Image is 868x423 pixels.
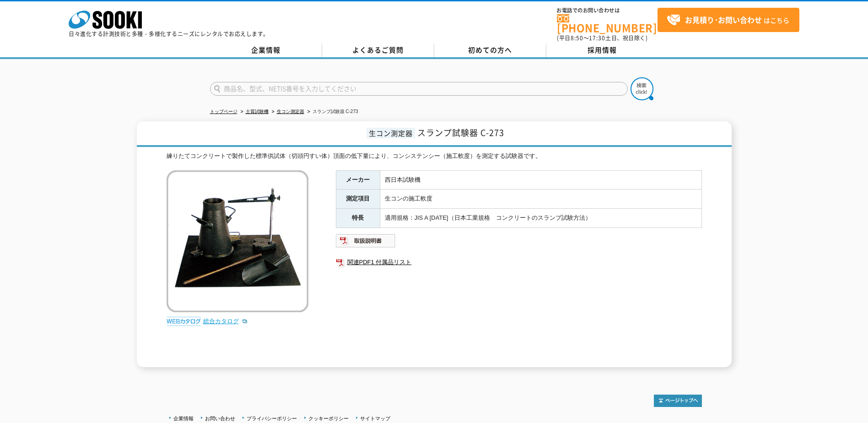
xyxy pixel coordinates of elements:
a: お問い合わせ [205,416,235,421]
span: 生コン測定器 [367,128,415,138]
p: 日々進化する計測技術と多種・多様化するニーズにレンタルでお応えします。 [69,31,269,37]
th: 測定項目 [336,190,380,209]
a: 企業情報 [173,416,194,421]
span: お電話でのお問い合わせは [557,8,658,13]
a: お見積り･お問い合わせはこちら [658,8,799,32]
a: 初めての方へ [434,43,546,57]
span: 8:50 [571,34,583,42]
a: 企業情報 [210,43,322,57]
a: クッキーポリシー [308,416,349,421]
td: 生コンの施工軟度 [380,190,701,209]
td: 西日本試験機 [380,170,701,190]
div: 練りたてコンクリートで製作した標準供試体（切頭円すい体）頂面の低下量により、コンシステンシー（施工軟度）を測定する試験器です。 [167,152,702,161]
span: はこちら [667,13,789,27]
strong: お見積り･お問い合わせ [685,14,762,25]
th: メーカー [336,170,380,190]
a: 関連PDF1 付属品リスト [336,256,702,268]
th: 特長 [336,209,380,228]
a: 総合カタログ [203,318,248,325]
a: プライバシーポリシー [247,416,297,421]
span: 17:30 [589,34,605,42]
td: 適用規格：JIS A [DATE]（日本工業規格 コンクリートのスランプ試験方法） [380,209,701,228]
img: webカタログ [167,317,201,326]
span: 初めての方へ [468,45,512,55]
img: btn_search.png [631,77,653,100]
a: サイトマップ [360,416,390,421]
img: トップページへ [654,395,702,407]
a: よくあるご質問 [322,43,434,57]
a: [PHONE_NUMBER] [557,14,658,33]
span: (平日 ～ 土日、祝日除く) [557,34,647,42]
a: 土質試験機 [246,109,269,114]
li: スランプ試験器 C-273 [306,107,358,117]
img: スランプ試験器 C-273 [167,170,308,312]
img: 取扱説明書 [336,233,396,248]
input: 商品名、型式、NETIS番号を入力してください [210,82,628,96]
a: トップページ [210,109,237,114]
a: 生コン測定器 [277,109,304,114]
a: 取扱説明書 [336,239,396,246]
a: 採用情報 [546,43,658,57]
span: スランプ試験器 C-273 [417,126,504,139]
